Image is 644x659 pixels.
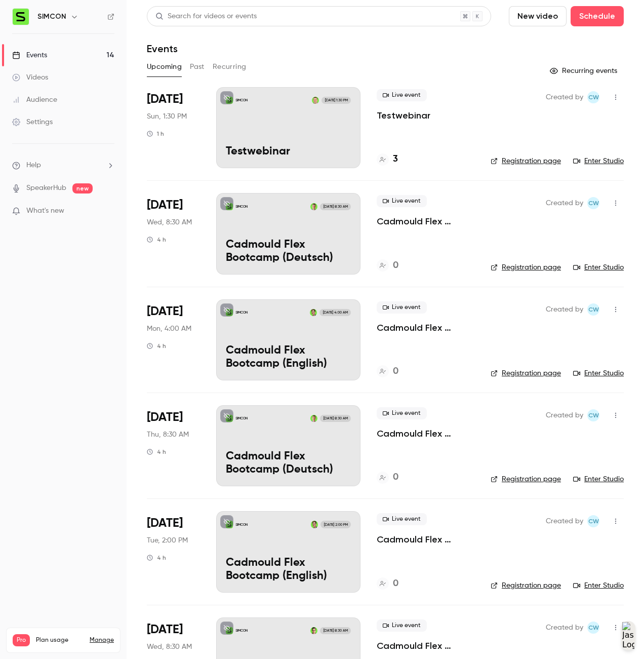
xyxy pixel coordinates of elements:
p: Testwebinar [226,145,351,159]
button: Past [190,59,205,75]
span: CW [588,622,599,634]
span: Wed, 8:30 AM [147,217,192,227]
a: 0 [377,471,398,484]
p: Cadmould Flex Bootcamp (English) [377,533,474,546]
h4: 0 [393,577,398,591]
span: CW [588,515,599,527]
div: Oct 22 Wed, 8:30 AM (Europe/Berlin) [147,193,200,274]
span: Christopher Wynes [587,197,599,209]
img: Markus Fornoff [312,97,319,104]
span: CW [588,303,599,316]
span: Sun, 1:30 PM [147,111,187,122]
p: Cadmould Flex Bootcamp (Deutsch) [377,640,474,652]
span: Tue, 2:00 PM [147,535,188,546]
span: [DATE] 2:00 PM [320,521,350,528]
p: SIMCON [235,522,248,527]
span: new [72,183,93,193]
div: Oct 12 Sun, 1:30 PM (Europe/Berlin) [147,87,200,168]
div: Oct 30 Thu, 8:30 AM (Europe/Berlin) [147,405,200,486]
div: Videos [12,72,48,83]
span: [DATE] 8:30 AM [320,415,350,422]
a: Registration page [491,474,561,484]
a: Registration page [491,156,561,166]
span: Christopher Wynes [587,409,599,421]
button: Schedule [571,6,624,26]
span: Help [26,160,41,171]
a: Enter Studio [573,580,624,591]
a: Registration page [491,262,561,273]
img: SIMCON [13,9,29,25]
p: Cadmould Flex Bootcamp (Deutsch) [226,239,351,265]
span: [DATE] 8:30 AM [320,627,350,634]
div: Events [12,50,47,60]
span: Live event [377,513,427,525]
a: Cadmould Flex Bootcamp (Deutsch)SIMCONFlorian Cramer[DATE] 8:30 AMCadmould Flex Bootcamp (Deutsch) [216,193,360,274]
span: Live event [377,89,427,101]
a: Cadmould Flex Bootcamp (Deutsch)SIMCONFlorian Cramer[DATE] 8:30 AMCadmould Flex Bootcamp (Deutsch) [216,405,360,486]
span: Christopher Wynes [587,303,599,316]
h4: 3 [393,152,398,166]
span: Christopher Wynes [587,515,599,527]
span: [DATE] [147,515,183,531]
a: Testwebinar [377,109,430,122]
p: SIMCON [235,416,248,421]
img: Moritz Conrad [311,521,318,528]
span: [DATE] 8:30 AM [320,203,350,210]
span: CW [588,91,599,103]
span: Created by [546,303,583,316]
div: 1 h [147,130,164,138]
span: What's new [26,206,64,216]
span: Christopher Wynes [587,622,599,634]
a: 0 [377,259,398,273]
p: SIMCON [235,310,248,315]
a: Enter Studio [573,156,624,166]
h6: SIMCON [37,12,66,22]
a: Cadmould Flex Bootcamp (Deutsch) [377,215,474,227]
div: 4 h [147,342,166,350]
img: Florian Cramer [310,415,317,422]
span: Created by [546,91,583,103]
span: CW [588,197,599,209]
span: Plan usage [36,636,84,644]
a: Enter Studio [573,474,624,484]
span: [DATE] [147,303,183,320]
h1: Events [147,43,178,55]
h4: 0 [393,365,398,378]
h4: 0 [393,259,398,273]
div: 4 h [147,448,166,456]
p: SIMCON [235,204,248,209]
a: Registration page [491,580,561,591]
span: [DATE] [147,409,183,425]
div: Search for videos or events [155,11,257,22]
div: Nov 4 Tue, 2:00 PM (Europe/Berlin) [147,511,200,592]
span: [DATE] [147,91,183,107]
span: [DATE] 1:30 PM [321,97,350,104]
span: Created by [546,197,583,209]
div: Settings [12,117,53,127]
div: 4 h [147,554,166,562]
a: TestwebinarSIMCONMarkus Fornoff[DATE] 1:30 PMTestwebinar [216,87,360,168]
p: Cadmould Flex Bootcamp (English) [226,557,351,583]
p: SIMCON [235,98,248,103]
a: Manage [90,636,114,644]
a: Enter Studio [573,368,624,378]
span: Mon, 4:00 AM [147,324,191,334]
a: Enter Studio [573,262,624,273]
div: Audience [12,95,57,105]
span: Created by [546,622,583,634]
div: 4 h [147,236,166,244]
a: 0 [377,577,398,591]
button: Recurring [213,59,247,75]
a: Registration page [491,368,561,378]
a: SpeakerHub [26,183,66,193]
span: Live event [377,619,427,632]
button: Recurring events [545,63,624,79]
span: Created by [546,409,583,421]
p: SIMCON [235,628,248,633]
a: Cadmould Flex Bootcamp (English) [377,322,474,334]
span: CW [588,409,599,421]
a: Cadmould Flex Bootcamp (English)SIMCONMoritz Conrad[DATE] 4:00 AMCadmould Flex Bootcamp (English) [216,299,360,380]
